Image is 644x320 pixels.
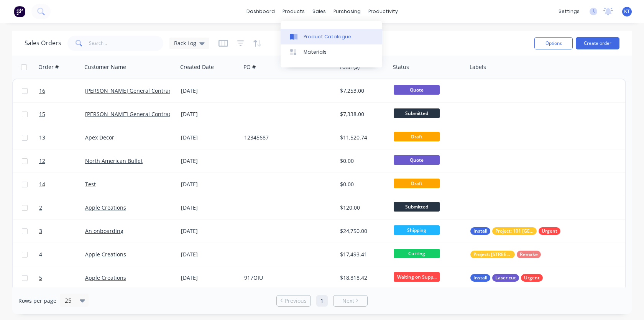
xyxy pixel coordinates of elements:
[39,103,85,126] a: 15
[39,110,45,118] span: 15
[281,29,382,44] a: Product Catalogue
[340,110,385,118] div: $7,338.00
[330,6,365,17] div: purchasing
[470,63,486,71] div: Labels
[340,157,385,165] div: $0.00
[84,63,126,71] div: Customer Name
[524,274,540,282] span: Urgent
[39,79,85,102] a: 16
[181,181,238,188] div: [DATE]
[174,39,196,47] span: Back Log
[340,204,385,212] div: $120.00
[333,297,367,305] a: Next page
[281,44,382,60] a: Materials
[340,251,385,258] div: $17,493.41
[85,181,96,188] a: Test
[279,6,309,17] div: products
[85,157,143,164] a: North American Bullet
[394,225,440,235] span: Shipping
[473,274,487,282] span: Install
[181,204,238,212] div: [DATE]
[555,6,583,17] div: settings
[340,87,385,95] div: $7,253.00
[470,274,543,282] button: InstallLaser cutUrgent
[394,132,440,141] span: Draft
[39,149,85,172] a: 12
[85,204,126,211] a: Apple Creations
[39,126,85,149] a: 13
[244,134,329,141] div: 12345687
[520,251,538,258] span: Remake
[39,266,85,289] a: 5
[342,297,354,305] span: Next
[394,272,440,282] span: Waiting on Supp...
[85,227,123,235] a: An onboarding
[340,227,385,235] div: $24,750.00
[89,36,164,51] input: Search...
[243,63,256,71] div: PO #
[39,243,85,266] a: 4
[473,227,487,235] span: Install
[85,274,126,281] a: Apple Creations
[576,37,619,49] button: Create order
[39,274,42,282] span: 5
[180,63,214,71] div: Created Date
[393,63,409,71] div: Status
[39,181,45,188] span: 14
[39,220,85,243] a: 3
[473,251,512,258] span: Project: [STREET_ADDRESS][PERSON_NAME]
[85,110,179,118] a: [PERSON_NAME] General Contractor
[542,227,557,235] span: Urgent
[243,6,279,17] a: dashboard
[340,181,385,188] div: $0.00
[624,8,630,15] span: KT
[470,251,541,258] button: Project: [STREET_ADDRESS][PERSON_NAME]Remake
[181,274,238,282] div: [DATE]
[39,251,42,258] span: 4
[85,134,114,141] a: Apex Decor
[39,134,45,141] span: 13
[394,155,440,165] span: Quote
[18,297,56,305] span: Rows per page
[534,37,573,49] button: Options
[365,6,402,17] div: productivity
[304,49,327,56] div: Materials
[85,251,126,258] a: Apple Creations
[394,202,440,212] span: Submitted
[309,6,330,17] div: sales
[394,249,440,258] span: Cutting
[244,274,329,282] div: 917OIU
[39,173,85,196] a: 14
[181,251,238,258] div: [DATE]
[39,87,45,95] span: 16
[39,204,42,212] span: 2
[394,108,440,118] span: Submitted
[394,85,440,95] span: Quote
[181,134,238,141] div: [DATE]
[273,295,371,307] ul: Pagination
[394,179,440,188] span: Draft
[316,295,328,307] a: Page 1 is your current page
[495,227,534,235] span: Project: 101 [GEOGRAPHIC_DATA]
[85,87,179,94] a: [PERSON_NAME] General Contractor
[39,196,85,219] a: 2
[181,110,238,118] div: [DATE]
[14,6,25,17] img: Factory
[181,87,238,95] div: [DATE]
[304,33,351,40] div: Product Catalogue
[39,157,45,165] span: 12
[181,157,238,165] div: [DATE]
[25,39,61,47] h1: Sales Orders
[181,227,238,235] div: [DATE]
[38,63,59,71] div: Order #
[470,227,560,235] button: InstallProject: 101 [GEOGRAPHIC_DATA]Urgent
[495,274,516,282] span: Laser cut
[340,274,385,282] div: $18,818.42
[39,227,42,235] span: 3
[285,297,307,305] span: Previous
[277,297,310,305] a: Previous page
[340,134,385,141] div: $11,520.74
